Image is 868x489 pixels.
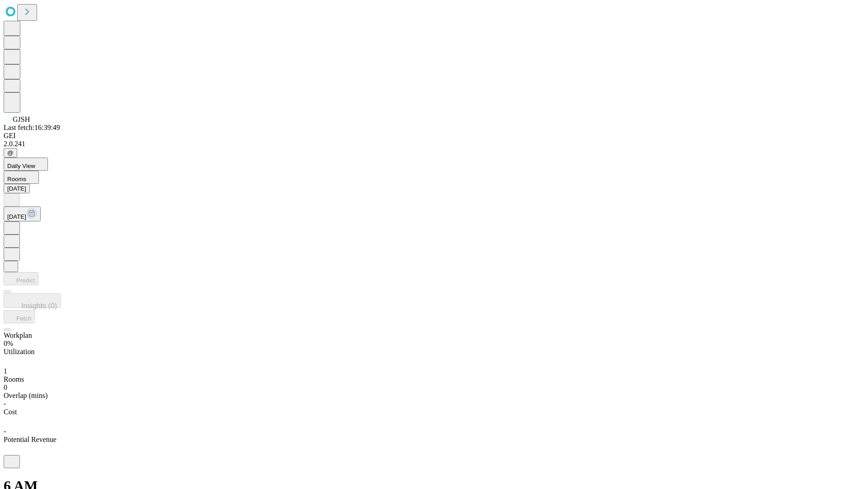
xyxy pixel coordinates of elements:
span: Utilization [4,348,34,355]
button: [DATE] [4,206,41,221]
span: Rooms [4,375,24,383]
span: [DATE] [7,213,26,220]
span: 1 [4,367,7,375]
span: Daily View [7,163,35,169]
span: - [4,427,6,435]
button: [DATE] [4,184,30,193]
span: - [4,400,6,407]
div: 2.0.241 [4,140,864,148]
button: Predict [4,272,38,285]
span: @ [7,149,14,156]
button: Rooms [4,171,39,184]
span: GJSH [13,115,30,123]
span: Overlap (mins) [4,392,47,399]
button: @ [4,148,17,158]
span: Potential Revenue [4,436,57,443]
span: 0 [4,384,7,391]
span: Insights (0) [21,302,57,310]
div: GEI [4,132,864,140]
span: Last fetch: 16:39:49 [4,124,60,131]
span: Cost [4,408,17,416]
span: Workplan [4,331,32,339]
span: 0% [4,340,13,347]
span: Rooms [7,176,26,182]
button: Fetch [4,310,35,323]
button: Daily View [4,158,48,171]
button: Insights (0) [4,293,61,308]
